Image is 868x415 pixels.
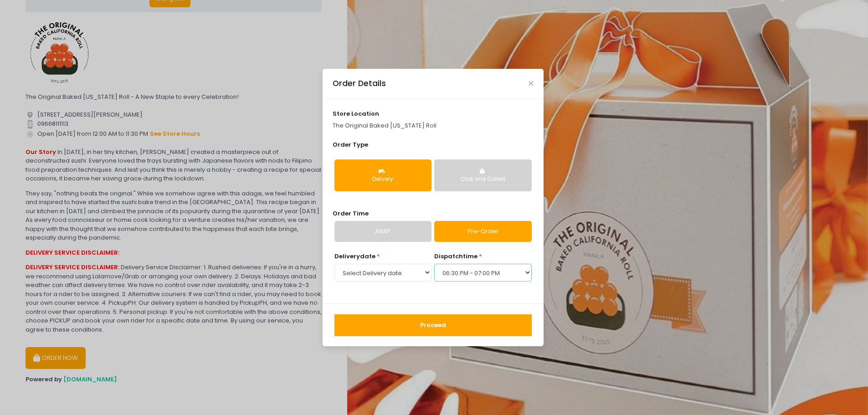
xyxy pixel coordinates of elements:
[341,175,425,184] div: Delivery
[334,159,431,191] button: Delivery
[333,121,533,130] p: The Original Baked [US_STATE] Roll
[434,252,478,261] span: dispatch time
[334,314,532,336] button: Proceed
[434,159,531,191] button: Click and Collect
[333,209,369,218] span: Order Time
[333,109,379,118] span: store location
[529,81,533,86] button: Close
[334,252,375,261] span: Delivery date
[333,77,386,89] div: Order Details
[434,221,531,242] a: Pre-Order
[334,221,431,242] a: ASAP
[333,140,368,149] span: Order Type
[441,175,525,184] div: Click and Collect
